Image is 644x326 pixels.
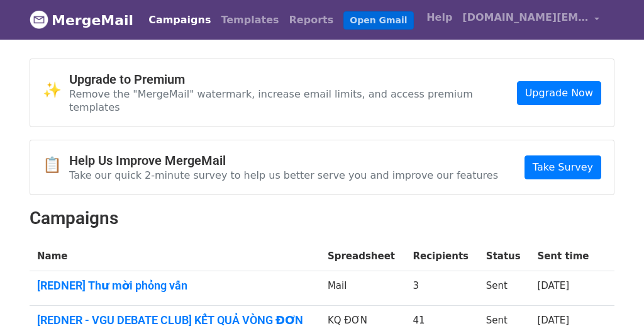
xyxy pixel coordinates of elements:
[43,81,69,99] span: ✨
[537,280,569,291] a: [DATE]
[530,242,599,271] th: Sent time
[537,315,569,326] a: [DATE]
[143,8,216,33] a: Campaigns
[69,169,498,182] p: Take our quick 2-minute survey to help us better serve you and improve our features
[525,155,601,179] a: Take Survey
[284,8,339,33] a: Reports
[581,266,644,326] iframe: Chat Widget
[43,156,69,174] span: 📋
[30,208,614,229] h2: Campaigns
[320,271,406,306] td: Mail
[320,242,406,271] th: Spreadsheet
[479,242,530,271] th: Status
[457,5,604,35] a: [DOMAIN_NAME][EMAIL_ADDRESS][DOMAIN_NAME]
[30,7,133,33] a: MergeMail
[517,81,601,105] a: Upgrade Now
[462,10,588,25] span: [DOMAIN_NAME][EMAIL_ADDRESS][DOMAIN_NAME]
[405,271,478,306] td: 3
[421,5,457,30] a: Help
[69,153,498,168] h4: Help Us Improve MergeMail
[479,271,530,306] td: Sent
[69,87,517,114] p: Remove the "MergeMail" watermark, increase email limits, and access premium templates
[30,242,320,271] th: Name
[343,11,413,30] a: Open Gmail
[405,242,478,271] th: Recipients
[30,10,48,29] img: MergeMail logo
[37,279,313,293] a: [REDNER] Thư mời phỏng vấn
[69,72,517,87] h4: Upgrade to Premium
[216,8,284,33] a: Templates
